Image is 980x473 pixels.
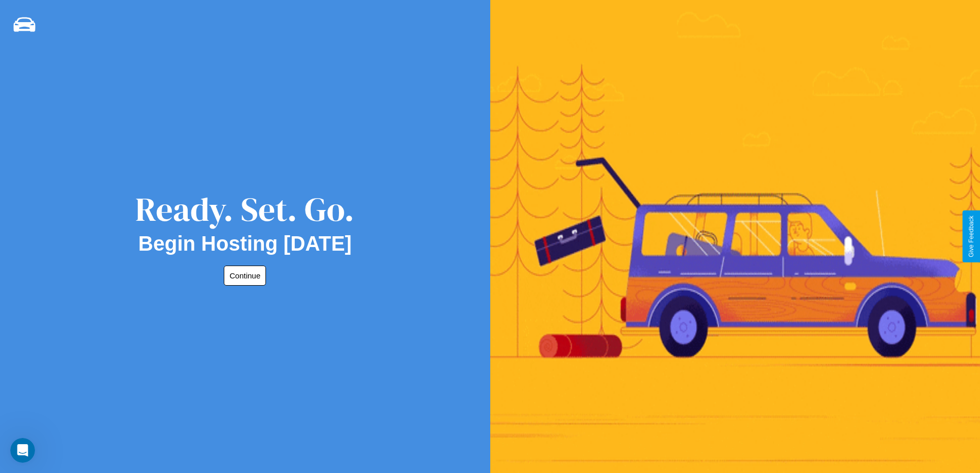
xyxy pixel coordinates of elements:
[138,232,352,255] h2: Begin Hosting [DATE]
[10,438,35,463] iframe: Intercom live chat
[135,186,354,232] div: Ready. Set. Go.
[224,266,266,286] button: Continue
[968,216,975,257] div: Give Feedback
